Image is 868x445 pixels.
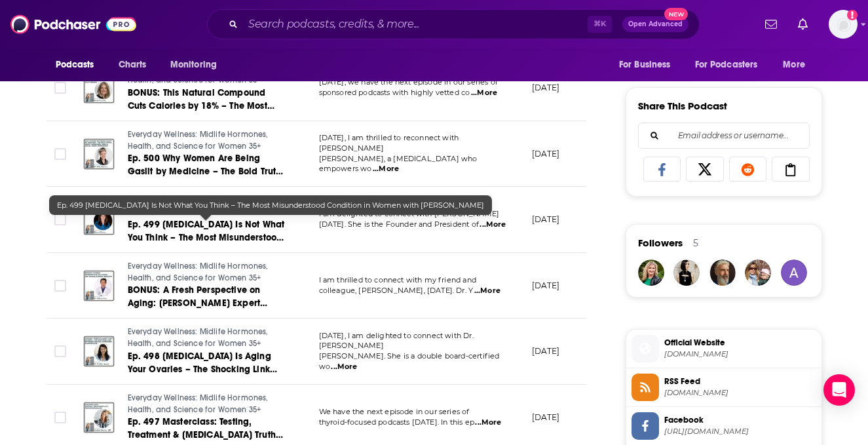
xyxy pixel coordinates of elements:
a: Show notifications dropdown [760,13,782,35]
span: Facebook [664,414,816,426]
a: Everyday Wellness: Midlife Hormones, Health, and Science for Women 35+ [128,129,285,152]
img: User Profile [829,10,858,39]
span: Everyday Wellness: Midlife Hormones, Health, and Science for Women 35+ [128,130,269,151]
span: colleague, [PERSON_NAME], [DATE]. Dr. Y [319,286,474,295]
div: 5 [693,237,698,249]
a: Everyday Wellness: Midlife Hormones, Health, and Science for Women 35+ [128,261,285,284]
a: Facebook[URL][DOMAIN_NAME] [632,412,816,440]
a: Ep. 497 Masterclass: Testing, Treatment & [MEDICAL_DATA] Truths Revealed with [PERSON_NAME], NP [128,416,285,442]
span: Ep. 499 [MEDICAL_DATA] Is Not What You Think – The Most Misunderstood Condition in Women with [PE... [128,219,285,269]
span: Toggle select row [54,148,66,160]
div: Open Intercom Messenger [823,374,855,406]
a: jenniferpoma [745,260,771,286]
span: Everyday Wellness: Midlife Hormones, Health, and Science for Women 35+ [128,261,269,282]
span: I am thrilled to connect with my friend and [319,275,476,284]
button: Open AdvancedNew [622,16,689,32]
p: [DATE] [532,82,560,93]
input: Email address or username... [649,123,799,148]
span: RSS Feed [664,376,816,387]
span: [PERSON_NAME]. She is a double board-certified wo [319,351,500,371]
span: sponsored podcasts with highly vetted co [319,88,470,97]
span: Toggle select row [54,280,66,292]
p: [DATE] [532,280,560,291]
svg: Add a profile image [847,10,858,20]
span: Everyday Wellness: Midlife Hormones, Health, and Science for Women 35+ [128,393,269,414]
span: Podcasts [56,56,94,74]
span: ⌘ K [588,16,612,33]
a: Show notifications dropdown [793,13,813,35]
a: Share on Facebook [643,157,681,182]
span: Toggle select row [54,412,66,423]
button: open menu [161,52,234,77]
span: Monitoring [170,56,217,74]
button: open menu [47,52,111,77]
a: Share on X/Twitter [686,157,724,182]
button: open menu [687,52,777,77]
img: tammywellness [638,260,664,286]
span: Ep. 499 [MEDICAL_DATA] Is Not What You Think – The Most Misunderstood Condition in Women with [PE... [57,201,484,210]
a: Share on Reddit [729,157,767,182]
span: For Podcasters [695,56,758,74]
button: open menu [774,52,821,77]
a: Everyday Wellness: Midlife Hormones, Health, and Science for Women 35+ [128,326,285,349]
span: Toggle select row [54,345,66,357]
p: [DATE] [532,214,560,225]
span: ...More [471,88,497,98]
div: Search followers [638,123,810,149]
div: Search podcasts, credits, & more... [207,9,700,39]
input: Search podcasts, credits, & more... [243,14,588,35]
span: Followers [638,237,683,249]
a: Everyday Wellness: Midlife Hormones, Health, and Science for Women 35+ [128,393,285,416]
span: BONUS: This Natural Compound Cuts Calories by 18% – The Most Promising Alternative to GLP-1 Drugs... [128,87,274,138]
a: Copy Link [772,157,810,182]
span: More [783,56,805,74]
span: thyroid-focused podcasts [DATE]. In this ep [319,417,474,427]
a: Ep. 498 [MEDICAL_DATA] Is Aging Your Ovaries – The Shocking Link Between Trauma, Hormones & Menop... [128,350,285,376]
span: feeds.megaphone.fm [664,388,816,398]
span: We have the next episode in our series of [319,407,470,416]
span: BONUS: A Fresh Perspective on Aging: [PERSON_NAME] Expert Insights [128,284,268,322]
span: [PERSON_NAME], a [MEDICAL_DATA] who empowers wo [319,154,478,174]
span: Toggle select row [54,214,66,225]
p: [DATE] [532,412,560,423]
span: [DATE], I am delighted to connect with Dr. [PERSON_NAME] [319,331,474,351]
a: BONUS: A Fresh Perspective on Aging: [PERSON_NAME] Expert Insights [128,284,285,310]
a: RSS Feed[DOMAIN_NAME] [632,374,816,401]
button: open menu [610,52,687,77]
span: https://www.facebook.com/CHTWellness [664,427,816,436]
span: Ep. 498 [MEDICAL_DATA] Is Aging Your Ovaries – The Shocking Link Between Trauma, Hormones & Menop... [128,351,277,401]
span: Charts [119,56,147,74]
span: [DATE]. She is the Founder and President of [319,220,479,229]
h3: Share This Podcast [638,100,727,112]
img: Podchaser - Follow, Share and Rate Podcasts [10,12,136,37]
a: Charts [110,52,155,77]
img: agingltd [781,260,807,286]
a: Ep. 500 Why Women Are Being Gaslit by Medicine – The Bold Truth About Hormones, [MEDICAL_DATA] & ... [128,152,285,178]
span: ...More [373,164,399,174]
span: For Business [619,56,671,74]
img: meredithwochoa [673,260,700,286]
span: cynthiathurlow.com [664,349,816,359]
button: Show profile menu [829,10,858,39]
p: [DATE] [532,148,560,159]
img: Activation [709,260,736,286]
span: [DATE], we have the next episode in our series of [319,77,498,87]
span: Official Website [664,337,816,349]
a: BONUS: This Natural Compound Cuts Calories by 18% – The Most Promising Alternative to GLP-1 Drugs... [128,87,285,113]
a: Official Website[DOMAIN_NAME] [632,335,816,362]
p: [DATE] [532,345,560,357]
span: Logged in as experts [829,10,858,39]
span: Open Advanced [628,21,683,28]
span: ...More [480,220,506,230]
span: ...More [475,417,501,428]
span: New [664,8,688,20]
span: Ep. 500 Why Women Are Being Gaslit by Medicine – The Bold Truth About Hormones, [MEDICAL_DATA] & ... [128,153,284,216]
a: Ep. 499 [MEDICAL_DATA] Is Not What You Think – The Most Misunderstood Condition in Women with [PE... [128,218,285,244]
span: ...More [474,286,500,296]
span: ...More [331,362,357,372]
